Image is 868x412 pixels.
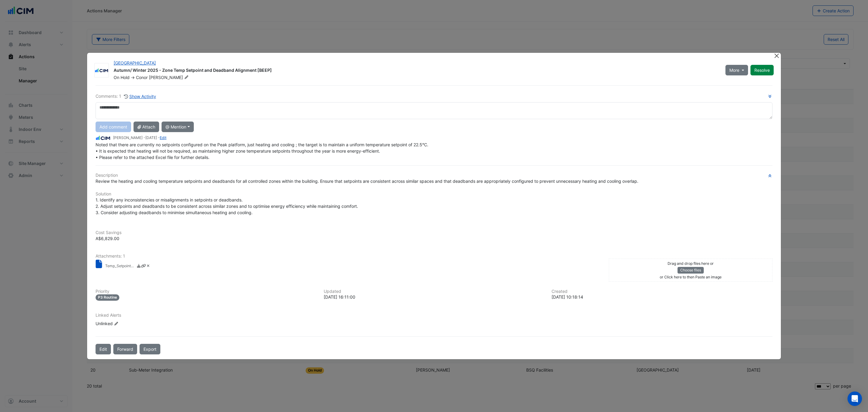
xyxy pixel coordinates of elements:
[113,344,137,354] button: Forward
[146,263,150,270] a: Delete
[773,53,780,59] button: Close
[324,294,545,300] div: [DATE] 16:11:00
[96,289,316,294] h6: Priority
[114,75,130,80] span: On Hold
[96,313,772,318] h6: Linked Alerts
[96,142,428,160] span: Noted that there are currently no setpoints configured on the Peak platform, just heating and coo...
[114,322,118,326] fa-icon: Edit Linked Alerts
[95,68,108,74] img: CIM
[678,267,704,274] button: Choose files
[149,74,190,81] span: [PERSON_NAME]
[552,289,772,294] h6: Created
[136,75,148,80] span: Conor
[96,230,772,235] h6: Cost Savings
[96,179,638,184] span: Review the heating and cooling temperature setpoints and deadbands for all controlled zones withi...
[96,294,119,301] div: P3 Routine
[668,261,714,266] small: Drag and drop files here or
[197,124,203,129] div: Tooltip anchor
[96,197,358,215] span: 1. Identify any inconsistencies or misalignments in setpoints or deadbands. 2. Adjust setpoints a...
[114,67,718,74] div: Autumn/ Winter 2025 - Zone Temp Setpoint and Deadband Alignment [BEEP]
[96,320,168,327] div: Unlinked
[96,173,772,178] h6: Description
[124,93,156,100] button: Show Activity
[96,344,111,354] button: Edit
[848,391,862,406] div: Open Intercom Messenger
[140,344,160,354] a: Export
[552,294,772,300] div: [DATE] 10:18:14
[725,65,748,75] button: More
[105,263,135,270] small: Temp_Setpoint_Review_Brisbane_Square.xlsx
[660,275,722,279] small: or Click here to then Paste an image
[113,135,166,141] small: [PERSON_NAME] - -
[324,289,545,294] h6: Updated
[96,135,111,141] img: CIM
[96,192,772,197] h6: Solution
[162,122,194,132] button: @ Mention
[145,135,157,140] span: 2025-05-09 15:13:30
[750,65,774,75] button: Resolve
[137,263,141,270] a: Download
[134,122,159,132] button: Attach
[131,75,135,80] span: ->
[114,60,156,65] a: [GEOGRAPHIC_DATA]
[160,135,166,140] a: Edit
[729,67,739,73] span: More
[96,93,156,100] div: Comments: 1
[96,254,772,259] h6: Attachments: 1
[141,263,146,270] a: Copy link to clipboard
[96,236,119,241] span: A$6,829.00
